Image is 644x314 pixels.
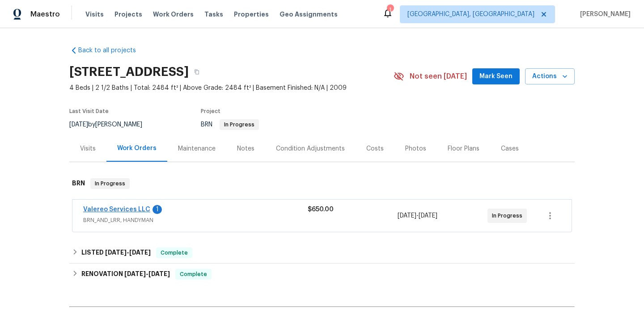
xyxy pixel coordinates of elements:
[525,68,575,85] button: Actions
[308,206,334,213] span: $650.00
[85,10,104,19] span: Visits
[448,144,479,153] div: Floor Plans
[69,67,189,76] h2: [STREET_ADDRESS]
[153,10,194,19] span: Work Orders
[157,248,191,257] span: Complete
[105,249,151,255] span: -
[83,206,150,213] a: Valereo Services LLC
[148,271,170,277] span: [DATE]
[398,213,416,219] span: [DATE]
[472,68,520,85] button: Mark Seen
[366,144,384,153] div: Costs
[69,46,155,55] a: Back to all projects
[178,144,216,153] div: Maintenance
[492,211,526,220] span: In Progress
[117,144,157,153] div: Work Orders
[576,10,631,19] span: [PERSON_NAME]
[69,119,153,130] div: by [PERSON_NAME]
[69,84,394,92] span: 4 Beds | 2 1/2 Baths | Total: 2484 ft² | Above Grade: 2484 ft² | Basement Finished: N/A | 2009
[407,10,534,19] span: [GEOGRAPHIC_DATA], [GEOGRAPHIC_DATA]
[69,169,575,198] div: BRN In Progress
[276,144,345,153] div: Condition Adjustments
[129,249,151,255] span: [DATE]
[501,144,519,153] div: Cases
[410,72,467,81] span: Not seen [DATE]
[30,10,60,19] span: Maestro
[72,178,85,189] h6: BRN
[114,10,142,19] span: Projects
[532,71,568,82] span: Actions
[91,179,129,188] span: In Progress
[189,64,205,80] button: Copy Address
[405,144,426,153] div: Photos
[81,247,151,258] h6: LISTED
[280,10,338,19] span: Geo Assignments
[201,109,220,114] span: Project
[81,269,170,280] h6: RENOVATION
[204,11,223,17] span: Tasks
[237,144,254,153] div: Notes
[105,249,127,255] span: [DATE]
[124,271,146,277] span: [DATE]
[479,71,513,82] span: Mark Seen
[419,213,437,219] span: [DATE]
[398,211,437,220] span: -
[69,121,88,128] span: [DATE]
[69,109,109,114] span: Last Visit Date
[153,205,162,214] div: 1
[387,5,393,14] div: 1
[83,216,308,225] span: BRN_AND_LRR, HANDYMAN
[234,10,269,19] span: Properties
[176,270,211,279] span: Complete
[124,271,170,277] span: -
[220,122,258,127] span: In Progress
[80,144,96,153] div: Visits
[69,242,575,264] div: LISTED [DATE]-[DATE]Complete
[69,264,575,285] div: RENOVATION [DATE]-[DATE]Complete
[201,121,259,128] span: BRN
